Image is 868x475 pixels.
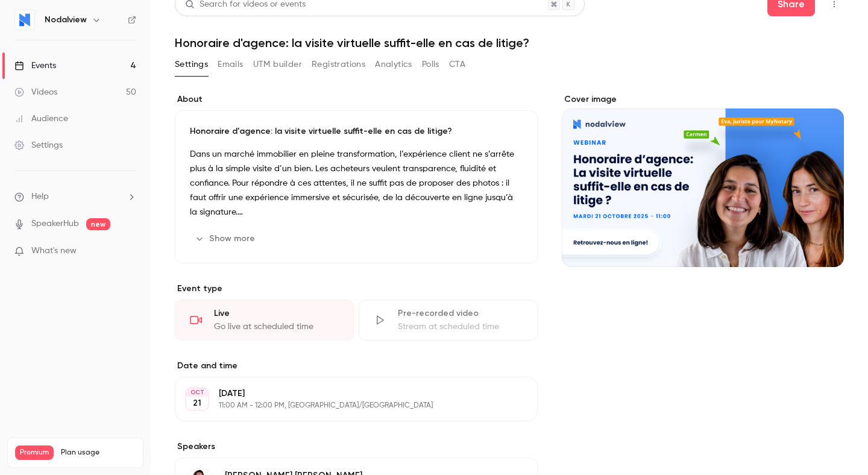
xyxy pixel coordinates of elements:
p: 11:00 AM - 12:00 PM, [GEOGRAPHIC_DATA]/[GEOGRAPHIC_DATA] [219,401,474,411]
div: Go live at scheduled time [214,321,339,333]
span: Premium [15,445,54,460]
p: [DATE] [219,388,474,400]
li: help-dropdown-opener [14,190,136,203]
span: Help [31,190,49,203]
p: Honoraire d'agence: la visite virtuelle suffit-elle en cas de litige? [190,125,523,137]
span: Plan usage [61,448,136,458]
button: Emails [218,55,243,74]
div: Events [14,60,56,72]
div: Live [214,307,339,319]
section: Cover image [562,93,844,267]
div: Stream at scheduled time [398,321,523,333]
span: What's new [31,245,77,257]
label: About [175,93,538,105]
div: Pre-recorded video [398,307,523,319]
button: Registrations [312,55,365,74]
div: Videos [14,86,57,98]
span: new [86,218,110,230]
button: Settings [175,55,208,74]
button: Analytics [375,55,412,74]
button: Show more [190,229,262,248]
a: SpeakerHub [31,218,79,230]
button: Polls [422,55,439,74]
div: Settings [14,139,63,151]
img: Nodalview [15,10,34,30]
label: Cover image [562,93,844,105]
label: Date and time [175,360,538,372]
div: LiveGo live at scheduled time [175,300,354,341]
h6: Nodalview [45,14,87,26]
h1: Honoraire d'agence: la visite virtuelle suffit-elle en cas de litige? [175,36,844,50]
p: Dans un marché immobilier en pleine transformation, l’expérience client ne s’arrête plus à la sim... [190,147,523,219]
div: Pre-recorded videoStream at scheduled time [359,300,538,341]
button: CTA [449,55,465,74]
p: 21 [193,397,201,409]
div: Audience [14,113,68,125]
p: Event type [175,283,538,295]
label: Speakers [175,441,538,453]
div: OCT [186,388,208,397]
button: UTM builder [253,55,302,74]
